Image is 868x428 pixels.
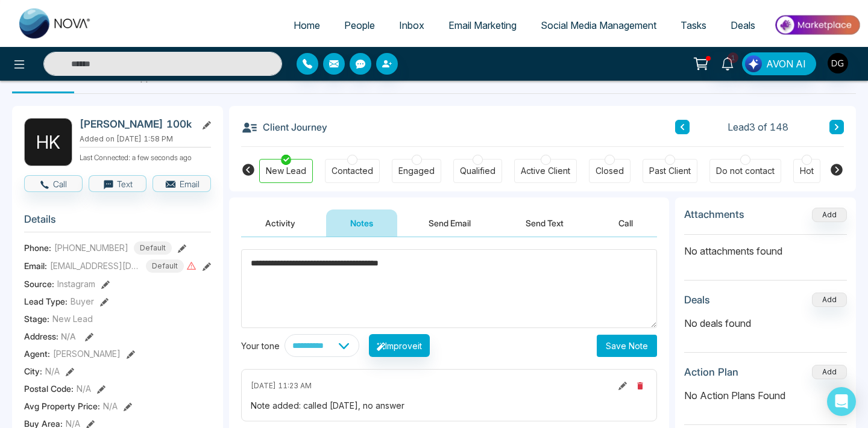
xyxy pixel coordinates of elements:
div: Do not contact [716,165,775,177]
span: Default [146,259,184,273]
span: Address: [24,330,76,343]
button: Email [153,175,211,192]
p: No attachments found [684,235,847,258]
span: People [344,19,375,31]
button: Call [24,175,83,192]
a: Social Media Management [529,14,668,37]
button: Send Text [502,209,588,237]
button: Call [594,209,657,237]
button: Send Email [404,209,495,237]
span: New Lead [52,312,93,325]
button: AVON AI [742,52,816,75]
span: Home [294,19,320,31]
button: Activity [241,209,319,237]
span: Agent: [24,347,50,360]
span: Lead 3 of 148 [728,120,788,134]
span: Add [812,209,847,219]
button: Notes [326,209,397,237]
div: Open Intercom Messenger [827,387,856,416]
button: Text [89,175,147,192]
div: Qualified [460,165,495,177]
a: People [332,14,387,37]
span: [PERSON_NAME] [53,347,121,360]
h3: Details [24,213,211,232]
p: Last Connected: a few seconds ago [80,150,211,163]
span: Phone: [24,241,51,254]
button: Add [812,365,847,379]
button: Save Note [597,335,657,357]
div: Closed [596,165,624,177]
img: Nova CRM Logo [19,8,92,39]
span: Tasks [681,19,706,31]
div: New Lead [266,165,306,177]
h2: [PERSON_NAME] 100k [80,118,192,130]
h3: Attachments [684,208,744,220]
a: Home [281,14,332,37]
span: Source: [24,278,54,290]
button: Improveit [369,334,430,357]
span: [EMAIL_ADDRESS][DOMAIN_NAME] [50,259,140,272]
span: [PHONE_NUMBER] [54,241,128,254]
span: City : [24,365,42,377]
span: Email Marketing [448,19,517,31]
a: Email Marketing [436,14,529,37]
span: AVON AI [766,57,806,71]
span: Avg Property Price : [24,400,100,412]
span: N/A [77,382,91,395]
button: Add [812,208,847,222]
span: Default [134,241,172,255]
a: Deals [719,14,767,37]
button: Add [812,293,847,307]
div: H K [24,118,72,166]
a: 1 [713,52,742,73]
span: Inbox [399,19,424,31]
div: Past Client [649,165,691,177]
img: Market-place.gif [773,11,861,39]
div: Engaged [398,165,435,177]
span: Buyer [71,295,94,308]
div: Hot [800,165,814,177]
a: Tasks [668,14,719,37]
span: Deals [731,19,755,31]
span: Social Media Management [541,19,656,31]
p: No deals found [684,316,847,330]
span: Stage: [24,312,49,325]
span: 1 [728,52,738,63]
h3: Client Journey [241,118,327,136]
div: Active Client [521,165,570,177]
p: No Action Plans Found [684,388,847,403]
div: Your tone [241,340,285,352]
span: Lead Type: [24,295,68,308]
a: Inbox [387,14,436,37]
p: Added on [DATE] 1:58 PM [80,134,211,144]
img: User Avatar [828,53,848,73]
h3: Deals [684,294,710,306]
span: [DATE] 11:23 AM [251,380,312,391]
div: Note added: called [DATE], no answer [251,399,647,412]
span: Instagram [57,278,95,290]
div: Contacted [332,165,373,177]
span: Email: [24,259,47,272]
img: Lead Flow [745,55,762,72]
span: N/A [45,365,60,377]
span: N/A [61,331,76,341]
span: Postal Code : [24,382,74,395]
span: N/A [103,400,118,412]
h3: Action Plan [684,366,738,378]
